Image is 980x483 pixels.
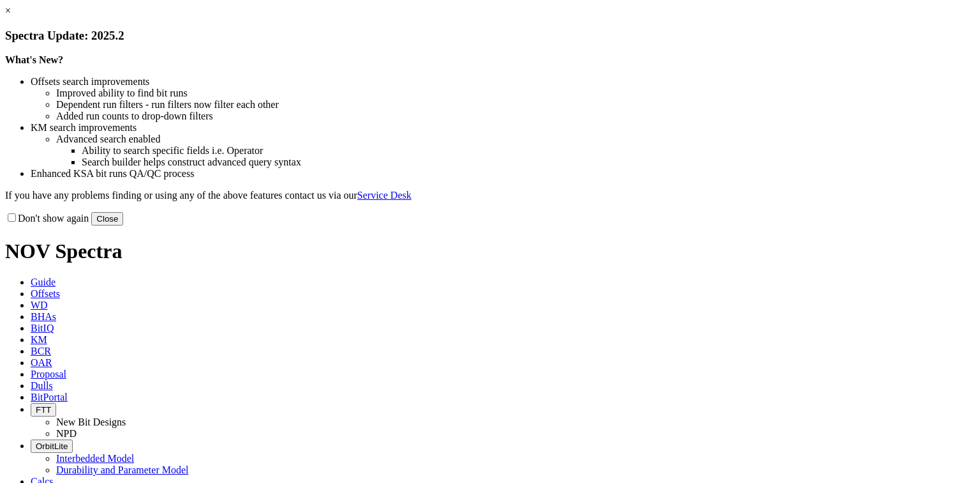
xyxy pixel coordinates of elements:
[56,134,975,145] li: Advanced search enabled
[31,288,60,299] span: Offsets
[31,277,56,287] span: Guide
[36,441,68,451] span: OrbitLite
[31,392,68,402] span: BitPortal
[56,428,77,439] a: NPD
[56,464,189,475] a: Durability and Parameter Model
[31,76,975,88] li: Offsets search improvements
[31,380,53,391] span: Dulls
[82,157,975,168] li: Search builder helps construct advanced query syntax
[31,357,52,368] span: OAR
[31,300,48,310] span: WD
[5,213,89,224] label: Don't show again
[5,190,975,201] p: If you have any problems finding or using any of the above features contact us via our
[91,212,123,226] button: Close
[56,417,126,427] a: New Bit Designs
[31,369,66,379] span: Proposal
[5,54,63,65] strong: What's New?
[56,99,975,111] li: Dependent run filters - run filters now filter each other
[357,190,412,201] a: Service Desk
[5,240,975,263] h1: NOV Spectra
[82,145,975,157] li: Ability to search specific fields i.e. Operator
[31,311,56,322] span: BHAs
[56,453,134,464] a: Interbedded Model
[31,334,47,345] span: KM
[36,405,51,415] span: FTT
[31,122,975,134] li: KM search improvements
[5,29,975,43] h3: Spectra Update: 2025.2
[5,5,11,16] a: ×
[56,111,975,122] li: Added run counts to drop-down filters
[31,346,51,356] span: BCR
[31,323,54,333] span: BitIQ
[31,168,975,180] li: Enhanced KSA bit runs QA/QC process
[56,88,975,99] li: Improved ability to find bit runs
[8,213,16,222] input: Don't show again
